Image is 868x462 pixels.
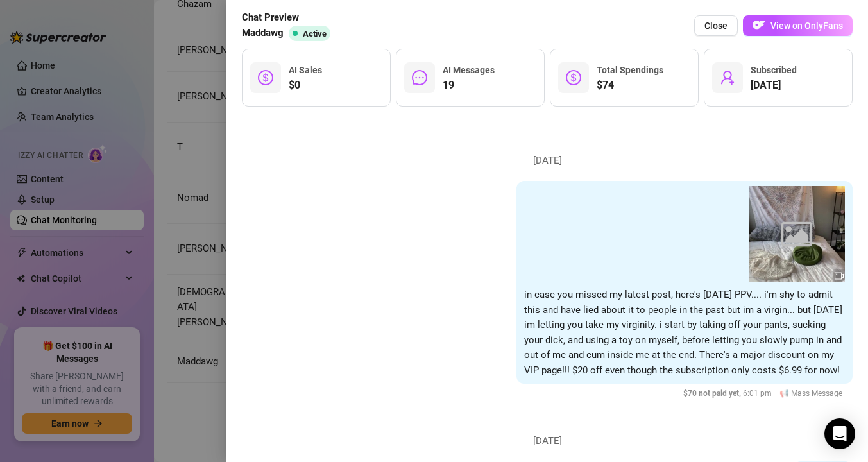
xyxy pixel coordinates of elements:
span: Subscribed [751,65,797,75]
span: 19 [443,78,495,93]
img: OF [753,19,765,31]
span: dollar [258,70,273,85]
button: Close [694,15,738,36]
span: $ 70 not paid yet , [683,389,743,398]
span: $74 [597,78,663,93]
span: dollar [566,70,581,85]
span: Chat Preview [242,10,336,26]
span: message [412,70,427,85]
span: AI Messages [443,65,495,75]
span: View on OnlyFans [770,21,843,31]
span: [DATE] [523,434,572,449]
button: OFView on OnlyFans [743,15,853,36]
span: in case you missed my latest post, here's [DATE] PPV.... i'm shy to admit this and have lied abou... [524,289,842,376]
span: Total Spendings [597,65,663,75]
span: Active [303,29,327,38]
span: 📢 Mass Message [779,389,842,398]
span: video-camera [835,271,844,280]
span: AI Sales [289,65,322,75]
span: 6:01 pm — [683,389,846,398]
a: OFView on OnlyFans [743,15,853,37]
span: $0 [289,78,322,93]
span: [DATE] [751,78,797,93]
span: Maddawg [242,26,284,41]
span: Close [704,21,728,31]
span: [DATE] [523,153,572,169]
span: user-add [720,70,735,85]
div: Open Intercom Messenger [824,418,855,449]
